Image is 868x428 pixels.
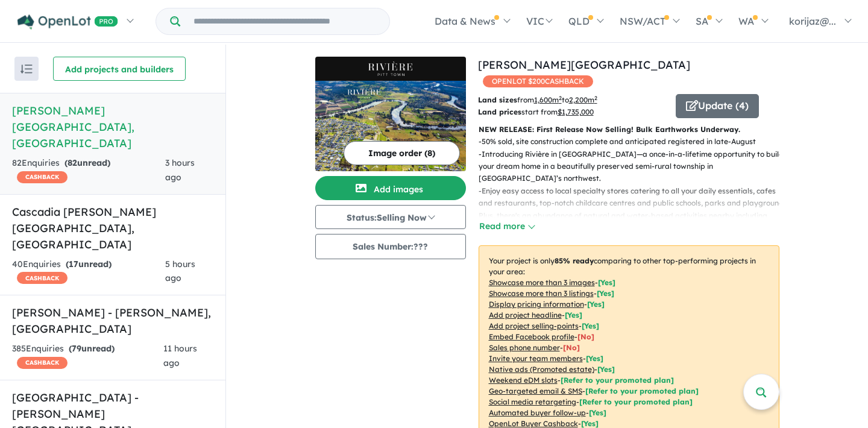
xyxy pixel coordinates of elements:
p: - 50% sold, site construction complete and anticipated registered in late-August [479,136,789,148]
span: 17 [69,259,78,269]
u: Add project headline [489,310,562,319]
span: [ Yes ] [598,278,615,287]
button: Read more [479,219,535,233]
u: Add project selling-points [489,321,579,330]
span: [ No ] [577,332,594,341]
span: [ Yes ] [597,289,614,298]
u: Showcase more than 3 images [489,278,595,287]
div: 40 Enquir ies [12,257,165,286]
span: 3 hours ago [165,157,195,183]
u: Display pricing information [489,300,584,309]
u: 1,600 m [534,95,562,104]
p: - Introducing Rivière in [GEOGRAPHIC_DATA]—a once-in-a-lifetime opportunity to build your dream h... [479,148,789,185]
img: Rivière - Pitt Town Logo [320,61,461,76]
span: 79 [72,343,81,354]
u: Weekend eDM slots [489,376,558,385]
b: 85 % ready [555,256,594,265]
input: Try estate name, suburb, builder or developer [183,8,387,34]
a: [PERSON_NAME][GEOGRAPHIC_DATA] [478,58,690,72]
span: [ Yes ] [565,310,582,319]
b: Land sizes [478,95,517,104]
p: NEW RELEASE: First Release Now Selling! Bulk Earthworks Underway. [479,124,779,136]
span: korijaz@... [789,15,836,27]
u: Sales phone number [489,343,560,352]
h5: Cascadia [PERSON_NAME][GEOGRAPHIC_DATA] , [GEOGRAPHIC_DATA] [12,204,213,253]
u: Automated buyer follow-up [489,408,586,417]
p: from [478,94,667,106]
u: Native ads (Promoted estate) [489,365,594,374]
u: Social media retargeting [489,397,576,406]
span: OPENLOT $ 200 CASHBACK [483,75,593,87]
button: Image order (8) [344,141,460,165]
span: CASHBACK [17,272,68,284]
p: - Enjoy easy access to local specialty stores catering to all your daily essentials, cafes and re... [479,185,789,247]
button: Sales Number:??? [315,234,466,259]
button: Update (4) [676,94,759,118]
span: CASHBACK [17,171,68,183]
span: [Refer to your promoted plan] [579,397,693,406]
u: OpenLot Buyer Cashback [489,419,578,428]
sup: 2 [559,95,562,101]
strong: ( unread) [66,259,112,269]
sup: 2 [594,95,597,101]
span: [ No ] [563,343,580,352]
img: Rivière - Pitt Town [315,81,466,171]
span: [Refer to your promoted plan] [585,386,699,395]
span: [ Yes ] [587,300,605,309]
p: start from [478,106,667,118]
button: Add projects and builders [53,57,186,81]
u: Embed Facebook profile [489,332,574,341]
b: Land prices [478,107,521,116]
img: sort.svg [20,65,33,74]
span: CASHBACK [17,357,68,369]
u: Invite your team members [489,354,583,363]
a: Rivière - Pitt Town LogoRivière - Pitt Town [315,57,466,171]
span: [ Yes ] [582,321,599,330]
span: [Yes] [589,408,606,417]
span: 11 hours ago [163,343,197,368]
h5: [PERSON_NAME][GEOGRAPHIC_DATA] , [GEOGRAPHIC_DATA] [12,102,213,151]
button: Add images [315,176,466,200]
u: Showcase more than 3 listings [489,289,594,298]
div: 385 Enquir ies [12,342,163,371]
span: 5 hours ago [165,259,195,284]
u: Geo-targeted email & SMS [489,386,582,395]
span: 82 [68,157,77,168]
span: [Yes] [581,419,599,428]
u: $ 1,735,000 [558,107,594,116]
div: 82 Enquir ies [12,156,165,185]
strong: ( unread) [64,157,110,168]
span: [Yes] [597,365,615,374]
span: [Refer to your promoted plan] [561,376,674,385]
img: Openlot PRO Logo White [17,14,118,30]
button: Status:Selling Now [315,205,466,229]
h5: [PERSON_NAME] - [PERSON_NAME] , [GEOGRAPHIC_DATA] [12,304,213,337]
strong: ( unread) [69,343,115,354]
span: to [562,95,597,104]
span: [ Yes ] [586,354,603,363]
u: 2,200 m [569,95,597,104]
